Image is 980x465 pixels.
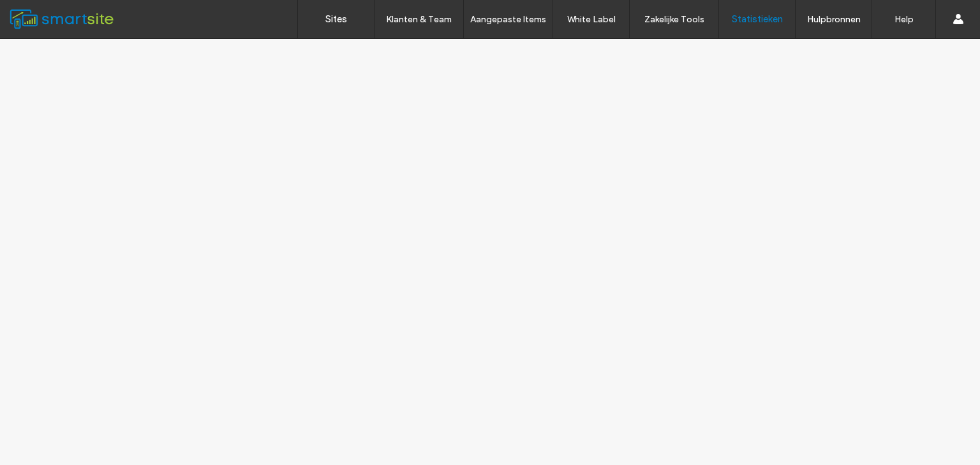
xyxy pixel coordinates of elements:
label: White Label [567,14,616,25]
label: Help [895,14,914,25]
label: Aangepaste Items [470,14,546,25]
label: Zakelijke Tools [644,14,704,25]
label: Hulpbronnen [807,14,861,25]
label: Sites [325,13,347,25]
label: Klanten & Team [386,14,452,25]
label: Statistieken [732,13,783,25]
